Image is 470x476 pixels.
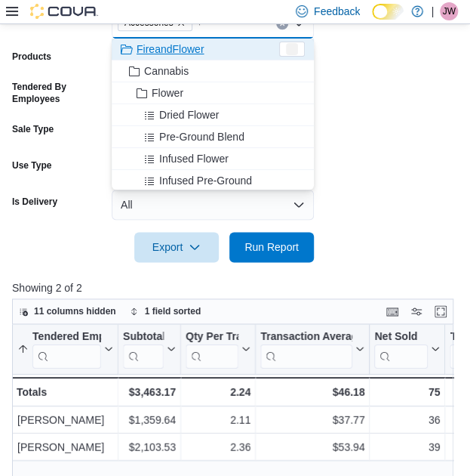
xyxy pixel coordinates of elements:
[34,305,116,317] span: 11 columns hidden
[32,329,101,368] div: Tendered Employee
[123,329,176,368] button: Subtotal
[32,329,101,344] div: Tendered Employee
[186,329,250,368] button: Qty Per Transaction
[431,2,434,20] p: |
[112,82,314,104] button: Flower
[12,123,54,135] label: Sale Type
[123,438,176,456] div: $2,103.53
[159,129,244,144] span: Pre-Ground Blend
[186,411,250,429] div: 2.11
[123,411,176,429] div: $1,359.64
[374,411,440,429] div: 36
[260,329,352,368] div: Transaction Average
[123,329,164,368] div: Subtotal
[374,438,440,456] div: 39
[244,240,299,255] span: Run Report
[17,329,113,368] button: Tendered Employee
[134,232,219,262] button: Export
[432,302,450,320] button: Enter fullscreen
[159,173,252,188] span: Infused Pre-Ground
[112,60,314,82] button: Cannabis
[260,411,364,429] div: $37.77
[440,2,458,20] div: Jacob Williams
[12,51,51,63] label: Products
[137,42,204,57] span: FireandFlower
[112,190,314,220] button: All
[260,329,364,368] button: Transaction Average
[112,170,314,192] button: Infused Pre-Ground
[229,232,314,262] button: Run Report
[374,329,440,368] button: Net Sold
[143,232,210,262] span: Export
[186,329,238,344] div: Qty Per Transaction
[12,196,57,208] label: Is Delivery
[186,329,238,368] div: Qty Per Transaction
[112,126,314,148] button: Pre-Ground Blend
[186,438,250,456] div: 2.36
[152,85,183,100] span: Flower
[123,329,164,344] div: Subtotal
[145,305,201,317] span: 1 field sorted
[383,302,401,320] button: Keyboard shortcuts
[374,383,440,401] div: 75
[159,107,219,122] span: Dried Flower
[12,81,106,105] label: Tendered By Employees
[407,302,425,320] button: Display options
[12,159,51,172] label: Use Type
[17,383,113,401] div: Totals
[112,148,314,170] button: Infused Flower
[144,63,189,79] span: Cannabis
[17,411,113,429] div: [PERSON_NAME]
[112,39,314,60] button: FireandFlower
[186,383,250,401] div: 2.24
[159,151,229,166] span: Infused Flower
[314,4,360,19] span: Feedback
[372,4,404,20] input: Dark Mode
[374,329,428,344] div: Net Sold
[30,4,98,19] img: Cova
[374,329,428,368] div: Net Sold
[260,383,364,401] div: $46.18
[13,302,122,320] button: 11 columns hidden
[123,383,176,401] div: $3,463.17
[260,329,352,344] div: Transaction Average
[260,438,364,456] div: $53.94
[442,2,455,20] span: JW
[112,104,314,126] button: Dried Flower
[12,280,458,295] p: Showing 2 of 2
[17,438,113,456] div: [PERSON_NAME]
[124,302,207,320] button: 1 field sorted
